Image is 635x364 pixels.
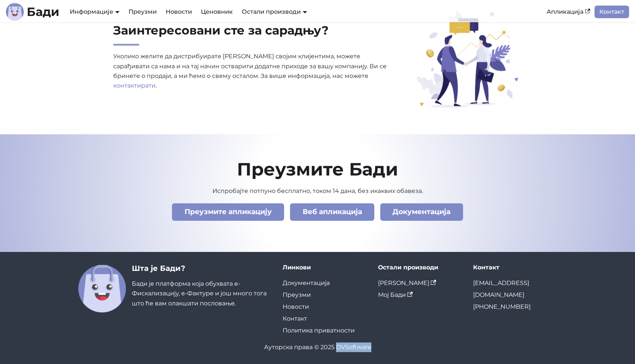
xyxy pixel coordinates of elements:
[378,279,436,286] a: [PERSON_NAME]
[473,303,531,310] a: [PHONE_NUMBER]
[113,52,387,91] p: Уколико желите да дистрибуирате [PERSON_NAME] својим клијентима, можете сарађивати са нама и на т...
[542,6,595,18] a: Апликација
[283,279,330,286] a: Документација
[6,3,59,21] a: ЛогоБади
[283,303,309,310] a: Новости
[113,23,387,46] h2: Заинтересовани сте за сарадњу?
[113,82,156,89] a: контактирати
[196,6,237,18] a: Ценовник
[283,291,311,298] a: Преузми
[172,203,284,221] a: Преузмите апликацију
[78,265,126,312] img: Бади
[283,327,355,334] a: Политика приватности
[378,291,413,298] a: Мој Бади
[380,203,463,221] a: Документација
[124,6,161,18] a: Преузми
[78,186,557,196] p: Испробајте потпуно бесплатно, током 14 дана, без икаквих обавеза.
[132,264,271,312] div: Бади је платформа која обухвата е-Фискализацију, е-Фактуре и још много тога што ће вам олакшати п...
[78,158,557,180] h2: Преузмите Бади
[78,342,557,352] div: Ауторска права © 2025 DVSoftware
[27,6,59,18] b: Бади
[242,8,307,15] a: Остали производи
[132,264,271,273] h3: Шта је Бади?
[283,315,307,322] a: Контакт
[6,3,24,21] img: Лого
[290,203,374,221] a: Веб апликација
[473,264,557,271] div: Контакт
[70,8,120,15] a: Информације
[473,279,529,298] a: [EMAIL_ADDRESS][DOMAIN_NAME]
[378,264,462,271] div: Остали производи
[161,6,196,18] a: Новости
[409,9,524,109] img: Заинтересовани сте за сарадњу?
[595,6,629,18] a: Контакт
[283,264,366,271] div: Линкови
